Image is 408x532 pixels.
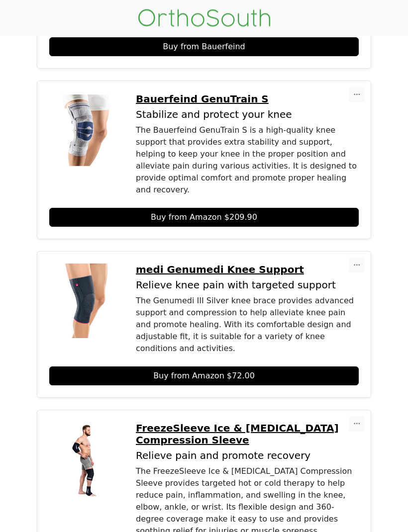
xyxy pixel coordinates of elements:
[136,280,359,291] p: Relieve knee pain with targeted support
[49,208,359,227] a: Buy from Amazon $209.90
[136,109,359,121] p: Stabilize and protect your knee
[136,450,359,462] p: Relieve pain and promote recovery
[49,93,124,168] img: Bauerfeind GenuTrain S
[49,264,124,339] img: medi Genumedi Knee Support
[136,93,359,105] a: Bauerfeind GenuTrain S
[138,9,270,27] img: OrthoSouth
[136,423,359,446] a: FreezeSleeve Ice & [MEDICAL_DATA] Compression Sleeve
[49,367,359,386] a: Buy from Amazon $72.00
[49,423,124,497] img: FreezeSleeve Ice & Heat Therapy Compression Sleeve
[136,264,359,276] a: medi Genumedi Knee Support
[136,295,359,355] div: The Genumedi III Silver knee brace provides advanced support and compression to help alleviate kn...
[136,125,359,196] div: The Bauerfeind GenuTrain S is a high-quality knee support that provides extra stability and suppo...
[49,38,359,57] a: Buy from Bauerfeind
